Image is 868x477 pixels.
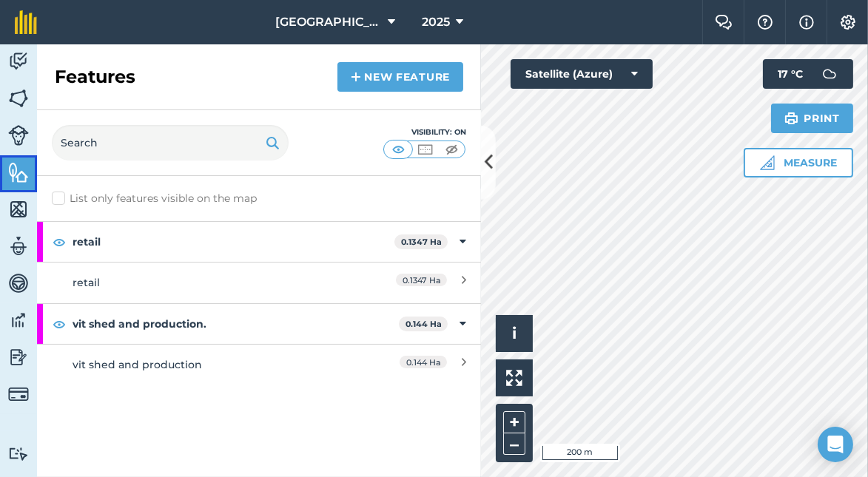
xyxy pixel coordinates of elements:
img: svg+xml;base64,PD94bWwgdmVyc2lvbj0iMS4wIiBlbmNvZGluZz0idXRmLTgiPz4KPCEtLSBHZW5lcmF0b3I6IEFkb2JlIE... [8,125,29,146]
img: svg+xml;base64,PHN2ZyB4bWxucz0iaHR0cDovL3d3dy53My5vcmcvMjAwMC9zdmciIHdpZHRoPSIxOSIgaGVpZ2h0PSIyNC... [266,134,280,152]
img: svg+xml;base64,PHN2ZyB4bWxucz0iaHR0cDovL3d3dy53My5vcmcvMjAwMC9zdmciIHdpZHRoPSIxNCIgaGVpZ2h0PSIyNC... [351,68,361,86]
div: Visibility: On [383,126,466,138]
img: svg+xml;base64,PD94bWwgdmVyc2lvbj0iMS4wIiBlbmNvZGluZz0idXRmLTgiPz4KPCEtLSBHZW5lcmF0b3I6IEFkb2JlIE... [8,384,29,405]
img: svg+xml;base64,PD94bWwgdmVyc2lvbj0iMS4wIiBlbmNvZGluZz0idXRmLTgiPz4KPCEtLSBHZW5lcmF0b3I6IEFkb2JlIE... [8,50,29,72]
img: svg+xml;base64,PHN2ZyB4bWxucz0iaHR0cDovL3d3dy53My5vcmcvMjAwMC9zdmciIHdpZHRoPSIxOCIgaGVpZ2h0PSIyNC... [53,233,66,251]
span: 2025 [422,13,450,31]
h2: Features [55,65,135,89]
img: A question mark icon [756,15,774,30]
div: retail [73,274,335,291]
img: svg+xml;base64,PHN2ZyB4bWxucz0iaHR0cDovL3d3dy53My5vcmcvMjAwMC9zdmciIHdpZHRoPSIxOSIgaGVpZ2h0PSIyNC... [784,109,798,127]
span: i [512,324,517,342]
a: New feature [337,62,463,92]
input: Search [52,125,289,160]
span: 0.144 Ha [400,356,447,368]
strong: 0.144 Ha [406,319,442,329]
img: svg+xml;base64,PHN2ZyB4bWxucz0iaHR0cDovL3d3dy53My5vcmcvMjAwMC9zdmciIHdpZHRoPSI1MCIgaGVpZ2h0PSI0MC... [443,142,461,157]
img: fieldmargin Logo [15,10,37,34]
button: – [503,433,525,455]
img: svg+xml;base64,PHN2ZyB4bWxucz0iaHR0cDovL3d3dy53My5vcmcvMjAwMC9zdmciIHdpZHRoPSI1NiIgaGVpZ2h0PSI2MC... [8,161,29,183]
a: vit shed and production0.144 Ha [37,344,481,385]
img: Ruler icon [760,155,775,170]
img: svg+xml;base64,PHN2ZyB4bWxucz0iaHR0cDovL3d3dy53My5vcmcvMjAwMC9zdmciIHdpZHRoPSI1MCIgaGVpZ2h0PSI0MC... [389,142,408,157]
button: Satellite (Azure) [511,59,653,89]
img: svg+xml;base64,PD94bWwgdmVyc2lvbj0iMS4wIiBlbmNvZGluZz0idXRmLTgiPz4KPCEtLSBHZW5lcmF0b3I6IEFkb2JlIE... [8,346,29,368]
button: Measure [744,148,853,177]
div: Open Intercom Messenger [818,427,853,462]
div: vit shed and production [73,356,335,373]
img: svg+xml;base64,PD94bWwgdmVyc2lvbj0iMS4wIiBlbmNvZGluZz0idXRmLTgiPz4KPCEtLSBHZW5lcmF0b3I6IEFkb2JlIE... [8,447,29,461]
strong: 0.1347 Ha [401,237,442,247]
span: 17 ° C [778,59,803,89]
img: A cog icon [839,15,857,30]
button: + [503,411,525,433]
img: svg+xml;base64,PHN2ZyB4bWxucz0iaHR0cDovL3d3dy53My5vcmcvMjAwMC9zdmciIHdpZHRoPSI1MCIgaGVpZ2h0PSI0MC... [416,142,434,157]
img: svg+xml;base64,PD94bWwgdmVyc2lvbj0iMS4wIiBlbmNvZGluZz0idXRmLTgiPz4KPCEtLSBHZW5lcmF0b3I6IEFkb2JlIE... [8,309,29,331]
button: 17 °C [763,59,853,89]
img: svg+xml;base64,PD94bWwgdmVyc2lvbj0iMS4wIiBlbmNvZGluZz0idXRmLTgiPz4KPCEtLSBHZW5lcmF0b3I6IEFkb2JlIE... [815,59,844,89]
a: retail0.1347 Ha [37,262,481,302]
div: vit shed and production.0.144 Ha [37,304,481,344]
img: Four arrows, one pointing top left, one top right, one bottom right and the last bottom left [506,370,522,386]
div: retail0.1347 Ha [37,222,481,262]
strong: vit shed and production. [73,304,399,344]
span: 0.1347 Ha [396,274,447,286]
img: Two speech bubbles overlapping with the left bubble in the forefront [715,15,733,30]
img: svg+xml;base64,PD94bWwgdmVyc2lvbj0iMS4wIiBlbmNvZGluZz0idXRmLTgiPz4KPCEtLSBHZW5lcmF0b3I6IEFkb2JlIE... [8,272,29,294]
img: svg+xml;base64,PHN2ZyB4bWxucz0iaHR0cDovL3d3dy53My5vcmcvMjAwMC9zdmciIHdpZHRoPSIxNyIgaGVpZ2h0PSIxNy... [799,13,814,31]
span: [GEOGRAPHIC_DATA] [275,13,382,31]
img: svg+xml;base64,PHN2ZyB4bWxucz0iaHR0cDovL3d3dy53My5vcmcvMjAwMC9zdmciIHdpZHRoPSIxOCIgaGVpZ2h0PSIyNC... [53,315,66,333]
img: svg+xml;base64,PHN2ZyB4bWxucz0iaHR0cDovL3d3dy53My5vcmcvMjAwMC9zdmciIHdpZHRoPSI1NiIgaGVpZ2h0PSI2MC... [8,198,29,220]
img: svg+xml;base64,PD94bWwgdmVyc2lvbj0iMS4wIiBlbmNvZGluZz0idXRmLTgiPz4KPCEtLSBHZW5lcmF0b3I6IEFkb2JlIE... [8,235,29,257]
button: Print [771,104,854,133]
strong: retail [73,222,394,262]
button: i [496,315,533,352]
label: List only features visible on the map [52,191,257,206]
img: svg+xml;base64,PHN2ZyB4bWxucz0iaHR0cDovL3d3dy53My5vcmcvMjAwMC9zdmciIHdpZHRoPSI1NiIgaGVpZ2h0PSI2MC... [8,87,29,109]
